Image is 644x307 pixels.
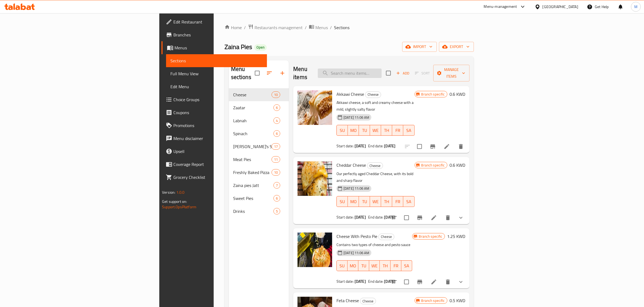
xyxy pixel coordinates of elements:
span: 11 [272,157,280,162]
a: Edit menu item [444,143,450,150]
span: 10 [272,92,280,97]
div: [GEOGRAPHIC_DATA] [543,4,578,10]
button: FR [391,260,401,271]
div: Drinks5 [229,205,289,218]
span: TU [361,198,368,206]
button: MO [348,260,358,271]
a: Edit Restaurant [161,15,267,28]
span: TU [361,127,368,134]
span: 7 [274,183,280,188]
span: Coverage Report [173,161,263,168]
span: Sweet Pies [233,195,273,202]
span: Select to update [414,141,425,152]
span: Add [395,70,410,76]
span: Cheese [367,163,383,169]
button: TH [380,260,391,271]
a: Edit Menu [166,80,267,93]
div: Zaatar6 [229,101,289,114]
span: [DATE] 11:06 AM [341,115,371,120]
a: Choice Groups [161,93,267,106]
span: 5 [274,209,280,214]
button: SU [336,125,348,136]
span: 17 [272,144,280,149]
a: Upsell [161,145,267,158]
span: [DATE] 11:06 AM [341,186,371,191]
span: SA [405,198,412,206]
div: Zaina's Specials [233,143,272,150]
a: Full Menu View [166,67,267,80]
div: Cheese10 [229,88,289,101]
div: Cheese [367,162,383,169]
a: Sections [166,54,267,67]
span: MO [350,198,357,206]
span: Branch specific [417,234,445,239]
a: Coverage Report [161,158,267,171]
div: items [273,182,280,189]
a: Edit menu item [431,214,437,221]
span: WE [371,262,378,270]
span: FR [394,127,401,134]
a: Branches [161,28,267,41]
button: TU [359,125,370,136]
a: Menus [161,41,267,54]
span: 10 [272,170,280,175]
span: Cheese [233,91,272,98]
div: items [273,208,280,214]
div: Cheese [378,234,394,240]
h6: 1.25 KWD [447,233,465,240]
span: TH [383,127,390,134]
div: Cheese [360,298,376,304]
img: Cheddar Cheese [298,161,332,196]
h6: 0.6 KWD [450,90,465,98]
span: MO [350,262,356,270]
a: Restaurants management [248,24,303,31]
span: import [407,43,432,50]
span: FR [393,262,399,270]
button: Add section [276,67,289,80]
span: Edit Restaurant [173,19,263,25]
span: Menu disclaimer [173,135,263,142]
button: WE [369,260,380,271]
div: Drinks [233,208,273,214]
button: SA [401,260,412,271]
span: Meat Pies [233,156,272,163]
span: TU [361,262,367,270]
div: items [273,117,280,124]
div: Freshly Baked Pizza10 [229,166,289,179]
span: Select to update [401,212,412,223]
span: Zaatar [233,104,273,111]
b: [DATE] [384,142,395,149]
button: import [402,42,437,52]
li: / [330,24,332,31]
button: Add [394,69,411,77]
span: Sections [170,57,263,64]
span: Freshly Baked Pizza [233,169,272,176]
b: [DATE] [355,142,366,149]
span: Select section first [411,69,433,77]
button: delete [454,140,467,153]
span: SA [404,262,410,270]
span: Branch specific [419,92,447,97]
svg: Show Choices [458,279,464,285]
span: Cheese [365,91,381,98]
span: Cheese [379,234,394,240]
button: SU [336,196,348,207]
div: Labnah4 [229,114,289,127]
a: Menus [309,24,328,31]
b: [DATE] [384,278,395,285]
span: export [443,43,470,50]
span: TH [383,198,390,206]
span: SU [339,198,346,206]
div: [PERSON_NAME]'s Specials17 [229,140,289,153]
div: Zaina pies Jatt [233,182,273,189]
span: 6 [274,105,280,110]
button: sort-choices [388,275,401,288]
span: WE [372,198,379,206]
span: 4 [274,118,280,123]
span: Menus [315,24,328,31]
a: Coupons [161,106,267,119]
div: items [272,156,280,163]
